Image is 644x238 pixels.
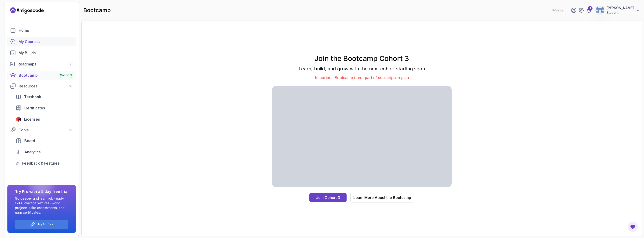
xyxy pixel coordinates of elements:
button: Open Feedback Button [627,221,638,232]
span: Analytics [24,149,40,155]
a: home [7,26,76,35]
span: Certificates [24,105,45,111]
div: Home [19,28,73,33]
button: Try for free [15,220,68,229]
p: 0 Points [552,8,563,13]
button: Join Cohort 3 [309,193,347,202]
div: Tools [19,127,73,133]
button: user profile image[PERSON_NAME]Student [595,6,640,15]
div: Learn More About the Bootcamp [353,195,411,200]
p: Student [607,10,634,15]
button: Resources [7,82,76,90]
h1: Join the Bootcamp Cohort 3 [272,54,452,63]
p: Important: Bootcamp is not part of subscription plan [272,75,452,80]
a: 1 [586,7,592,13]
a: analytics [13,147,76,157]
div: Resources [19,83,73,89]
a: certificates [13,103,76,113]
a: Landing page [10,7,44,14]
button: Tools [7,126,76,134]
span: Licenses [24,116,40,122]
img: user profile image [596,6,604,15]
div: My Courses [18,39,73,44]
p: [PERSON_NAME] [607,6,634,10]
a: board [13,136,76,145]
h2: bootcamp [83,7,111,14]
span: Feedback & Features [22,160,59,166]
a: feedback [13,159,76,168]
p: Learn, build, and grow with the next cohort starting soon [272,65,452,72]
span: Cohort 3 [60,73,72,77]
div: Bootcamp [19,72,73,78]
p: Go deeper and learn job-ready skills. Practice with real-world projects, take assessments, and ea... [15,196,68,215]
a: Try for free [37,223,53,226]
a: bootcamp [7,71,76,80]
a: licenses [13,115,76,124]
a: roadmaps [7,59,76,69]
button: Learn More About the Bootcamp [350,193,414,202]
div: Roadmaps [18,61,73,67]
img: jetbrains icon [16,117,21,122]
div: 1 [588,6,593,11]
a: courses [7,37,76,46]
span: 7 [70,62,71,66]
span: Board [24,138,35,144]
span: Textbook [24,94,41,100]
a: textbook [13,92,76,101]
div: My Builds [18,50,73,56]
a: builds [7,48,76,58]
div: Join Cohort 3 [316,195,340,200]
